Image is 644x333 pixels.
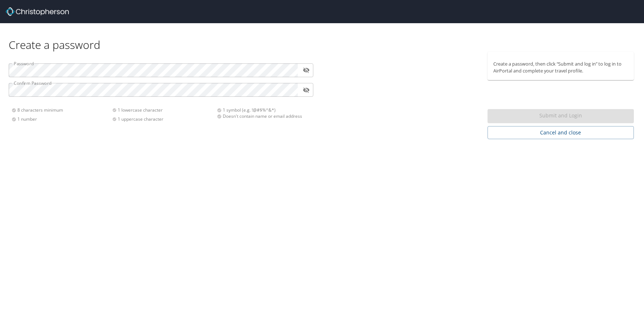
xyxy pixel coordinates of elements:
[301,84,312,96] button: toggle password visibility
[493,61,628,74] p: Create a password, then click “Submit and log in” to log in to AirPortal and complete your travel...
[488,126,634,140] button: Cancel and close
[217,107,309,113] div: 1 symbol (e.g. !@#$%^&*)
[12,116,112,122] div: 1 number
[217,113,309,119] div: Doesn't contain name or email address
[112,116,213,122] div: 1 uppercase character
[493,128,628,137] span: Cancel and close
[112,107,213,113] div: 1 lowercase character
[12,107,112,113] div: 8 characters minimum
[301,64,312,76] button: toggle password visibility
[9,23,635,52] div: Create a password
[6,7,69,16] img: Christopherson_logo_rev.png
